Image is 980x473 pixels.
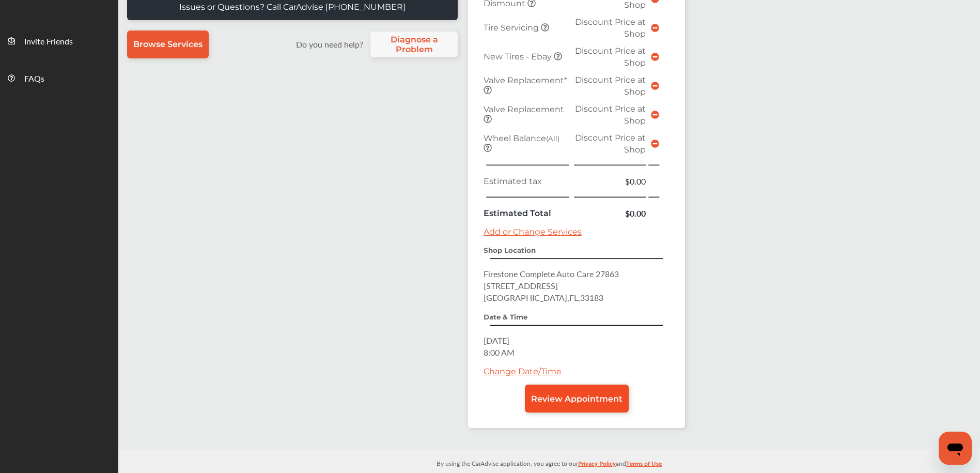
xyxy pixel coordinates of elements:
span: Invite Friends [24,35,73,49]
a: Review Appointment [525,385,629,413]
p: Issues or Questions? Call CarAdvise [PHONE_NUMBER] [179,2,406,12]
a: Change Date/Time [484,367,562,376]
span: Valve Replacement [484,104,564,114]
span: Browse Services [133,39,203,49]
span: Review Appointment [531,394,623,404]
span: New Tires - Ebay [484,52,554,62]
td: Estimated tax [481,173,572,190]
td: $0.00 [572,205,648,222]
p: By using the CarAdvise application, you agree to our and [118,457,980,468]
span: [DATE] [484,334,509,346]
span: Tire Servicing [484,23,541,33]
strong: Shop Location [484,246,536,254]
span: FAQs [24,72,44,86]
strong: Date & Time [484,313,527,321]
span: Discount Price at Shop [575,104,646,126]
label: Do you need help? [291,38,368,50]
span: Discount Price at Shop [575,75,646,97]
span: 8:00 AM [484,346,515,358]
small: (All) [546,134,559,143]
span: Firestone Complete Auto Care 27863 [484,268,619,280]
iframe: Button to launch messaging window [939,432,972,465]
span: Discount Price at Shop [575,17,646,39]
span: [STREET_ADDRESS] [484,280,558,292]
td: $0.00 [572,173,648,190]
span: Diagnose a Problem [376,35,453,54]
td: Estimated Total [481,205,572,222]
a: Browse Services [127,30,209,58]
span: Discount Price at Shop [575,46,646,68]
span: Discount Price at Shop [575,133,646,155]
span: Valve Replacement* [484,75,567,85]
span: [GEOGRAPHIC_DATA] , FL , 33183 [484,292,603,303]
a: Add or Change Services [484,227,582,237]
a: Diagnose a Problem [370,32,458,57]
span: Wheel Balance [484,133,559,143]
